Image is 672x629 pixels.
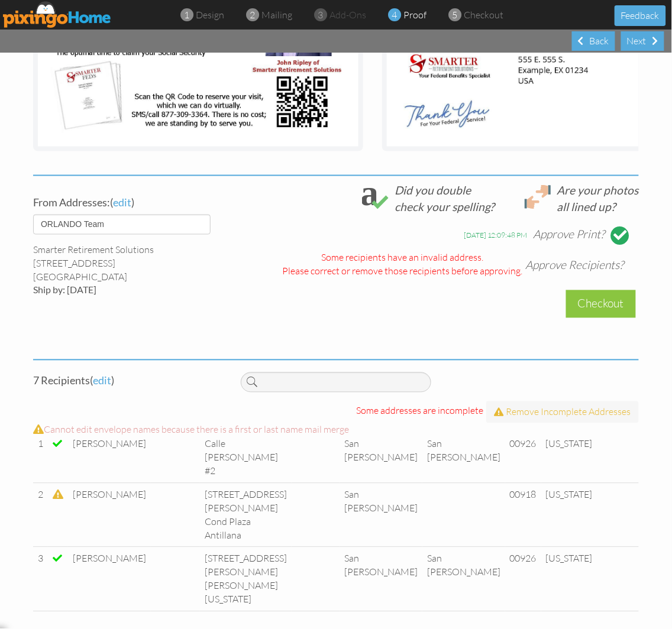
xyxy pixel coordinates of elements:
[73,617,146,629] span: [PERSON_NAME]
[541,547,645,611] td: [US_STATE]
[541,483,645,547] td: [US_STATE]
[505,433,541,484] td: 00926
[196,9,224,21] span: design
[557,199,639,215] div: all lined up?
[33,547,48,611] td: 3
[505,483,541,547] td: 00918
[395,182,495,198] div: Did you double
[526,258,624,274] div: Approve Recipients?
[33,196,110,209] span: From Addresses:
[33,197,223,209] h4: ( )
[541,433,645,484] td: [US_STATE]
[200,547,292,611] td: [STREET_ADDRESS][PERSON_NAME][PERSON_NAME][US_STATE]
[615,5,666,26] button: Feedback
[33,244,223,297] div: Smarter Retirement Solutions [STREET_ADDRESS] [GEOGRAPHIC_DATA]
[200,483,292,547] td: [STREET_ADDRESS][PERSON_NAME] Cond Plaza Antillana
[392,8,398,22] span: 4
[185,8,190,22] span: 1
[250,8,256,22] span: 2
[525,185,551,209] img: lineup.svg
[534,227,605,243] div: Approve Print?
[464,231,528,241] div: [DATE] 12:09:48 PM
[3,1,112,28] img: pixingo logo
[93,374,111,387] span: edit
[33,423,639,437] div: Cannot edit envelope names because there is a first or last name mail merge
[403,9,427,21] span: proof
[282,265,523,278] div: Please correct or remove those recipients before approving.
[340,433,422,484] td: San [PERSON_NAME]
[200,433,292,484] td: Calle [PERSON_NAME] #2
[73,438,146,450] span: [PERSON_NAME]
[362,185,389,209] img: check_spelling.svg
[506,406,631,418] span: Remove Incomplete Addresses
[486,401,639,423] button: Remove Incomplete Addresses
[356,405,483,417] span: Some addresses are incomplete
[33,284,96,296] span: Ship by: [DATE]
[340,483,422,547] td: San [PERSON_NAME]
[261,9,292,21] span: mailing
[33,375,223,387] h4: 7 Recipient ( )
[73,553,146,565] span: [PERSON_NAME]
[395,199,495,215] div: check your spelling?
[113,196,131,209] span: edit
[422,433,505,484] td: San [PERSON_NAME]
[572,31,615,51] div: Back
[329,9,366,21] span: add-ons
[505,547,541,611] td: 00926
[73,489,146,501] span: [PERSON_NAME]
[282,251,523,265] div: Some recipients have an invalid address.
[464,9,503,21] span: checkout
[566,290,636,318] div: Checkout
[33,483,48,547] td: 2
[85,374,90,387] span: s
[422,547,505,611] td: San [PERSON_NAME]
[340,547,422,611] td: San [PERSON_NAME]
[33,433,48,484] td: 1
[621,31,664,51] div: Next
[671,628,672,629] iframe: Chat
[557,182,639,198] div: Are your photos
[453,8,458,22] span: 5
